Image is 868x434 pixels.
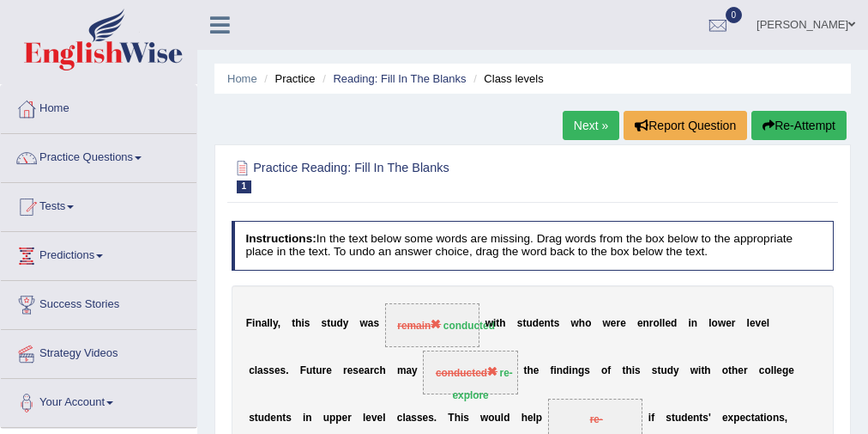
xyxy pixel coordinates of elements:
b: o [722,364,728,376]
b: i [553,364,556,376]
b: n [276,412,282,424]
b: u [495,412,501,424]
b: h [455,412,461,424]
a: Practice Questions [1,134,196,177]
b: l [270,317,273,329]
a: Next » [563,111,619,140]
b: u [330,317,336,329]
b: c [759,364,765,376]
b: s [373,317,379,329]
b: s [554,317,560,329]
b: o [585,317,591,329]
b: e [788,364,794,376]
b: f [551,364,554,376]
a: Home [227,72,257,85]
b: a [365,364,371,376]
b: t [751,412,755,424]
b: s [249,412,255,424]
b: o [488,412,494,424]
b: l [501,412,503,424]
b: t [551,317,554,329]
b: w [603,317,611,329]
b: l [255,364,257,376]
b: l [363,412,365,424]
b: u [660,364,666,376]
b: e [527,412,533,424]
b: i [648,412,651,424]
b: d [533,317,539,329]
b: y [673,364,679,376]
strong: conducted [443,320,495,332]
b: h [521,412,527,424]
b: t [282,412,286,424]
b: s [584,364,590,376]
span: remain [397,320,441,332]
b: a [406,412,412,424]
b: c [397,412,403,424]
b: n [572,364,578,376]
h4: In the text below some words are missing. Drag words from the box below to the appropriate place ... [232,221,835,270]
b: t [760,412,763,424]
b: y [343,317,349,329]
b: t [522,317,526,329]
b: v [371,412,377,424]
b: e [611,317,617,329]
li: Class levels [469,70,544,87]
b: w [485,317,493,329]
span: Drop target [423,351,518,394]
button: Report Question [624,111,747,140]
h2: Practice Reading: Fill In The Blanks [232,157,606,193]
b: d [503,412,509,424]
b: t [701,364,704,376]
b: n [305,412,311,424]
b: t [255,412,258,424]
b: a [755,412,761,424]
b: u [323,412,329,424]
b: r [343,364,347,376]
a: Tests [1,183,196,226]
b: s [517,317,523,329]
b: e [739,412,745,424]
b: l [402,412,405,424]
a: Your Account [1,379,196,422]
b: o [767,412,773,424]
b: e [620,317,626,329]
b: x [728,412,734,424]
b: s [353,364,359,376]
b: . [434,412,437,424]
b: g [578,364,584,376]
b: e [722,412,728,424]
b: r [616,317,620,329]
b: f [607,364,611,376]
b: , [785,412,787,424]
b: s [417,412,423,424]
b: . [286,364,288,376]
b: h [499,317,505,329]
b: s [268,364,274,376]
b: l [383,412,385,424]
b: p [733,412,739,424]
b: s [428,412,434,424]
b: e [326,364,332,376]
b: e [347,364,353,376]
b: e [726,317,732,329]
b: t [699,412,702,424]
b: a [368,317,374,329]
b: u [675,412,681,424]
b: e [342,412,348,424]
b: e [637,317,643,329]
b: F [246,317,252,329]
b: i [493,317,496,329]
b: h [295,317,301,329]
b: w [480,412,488,424]
b: e [377,412,383,424]
b: l [771,364,774,376]
li: Practice [260,70,315,87]
b: i [301,317,304,329]
b: u [258,412,264,424]
b: ' [708,412,711,424]
b: r [744,364,748,376]
b: w [571,317,579,329]
b: a [262,317,268,329]
b: s [280,364,286,376]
